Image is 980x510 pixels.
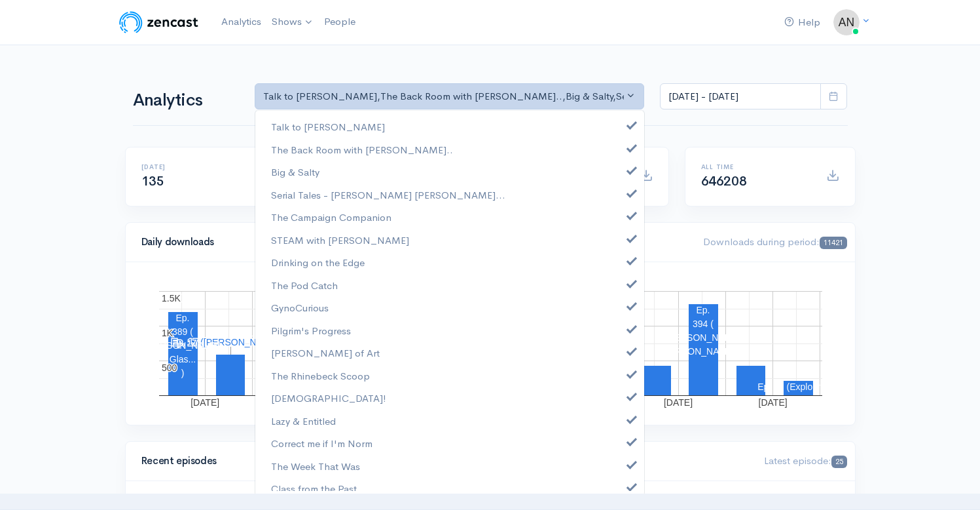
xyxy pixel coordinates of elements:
[141,173,164,189] span: 135
[271,391,386,406] span: [DEMOGRAPHIC_DATA]!
[663,397,692,408] text: [DATE]
[703,235,846,248] span: Downloads during period:
[171,337,289,347] text: Ep. 17 ([PERSON_NAME]...)
[271,119,385,134] span: Talk to [PERSON_NAME]
[271,187,505,203] span: Serial Tales - [PERSON_NAME] [PERSON_NAME]...
[271,165,319,180] span: Big & Salty
[271,300,329,315] span: GynoCurious
[271,481,357,496] span: Class from the Past
[779,9,826,37] a: Help
[271,278,338,293] span: The Pod Catch
[271,233,409,248] span: STEAM with [PERSON_NAME]
[271,323,351,338] span: Pilgrim's Progress
[831,456,846,468] span: 25
[175,313,189,323] text: Ep.
[271,414,336,429] span: Lazy & Entitled
[255,83,645,110] button: Talk to Allison, The Back Room with Andy O..., Big & Salty, Serial Tales - Joan Julie..., The Cam...
[191,397,219,408] text: [DATE]
[216,8,266,36] a: Analytics
[764,454,846,467] span: Latest episode:
[271,345,380,361] span: [PERSON_NAME] of Art
[660,83,821,110] input: analytics date range selector
[833,9,860,35] img: ...
[145,340,220,351] text: [PERSON_NAME]
[181,368,184,378] text: )
[757,382,839,392] text: Ep. 19 (Exploring...)
[701,163,810,170] h6: All time
[758,397,787,408] text: [DATE]
[271,368,370,383] span: The Rhinebeck Scoop
[696,305,710,315] text: Ep.
[660,346,746,357] text: [PERSON_NAME]...)
[162,363,177,373] text: 500
[162,293,181,304] text: 1.5K
[141,237,688,248] h4: Daily downloads
[263,89,625,104] div: Talk to [PERSON_NAME] , The Back Room with [PERSON_NAME].. , Big & Salty , Serial Tales - [PERSON...
[820,237,846,249] span: 11421
[141,456,458,467] h4: Recent episodes
[319,8,361,36] a: People
[240,334,315,344] text: [PERSON_NAME]
[141,163,251,170] h6: [DATE]
[701,173,747,189] span: 646208
[141,278,839,409] svg: A chart.
[665,332,740,343] text: [PERSON_NAME]
[271,210,391,225] span: The Campaign Companion
[271,142,453,157] span: The Back Room with [PERSON_NAME]..
[266,8,319,37] a: Shows
[117,9,200,35] img: ZenCast Logo
[133,91,239,110] h1: Analytics
[271,436,372,451] span: Correct me if I'm Norm
[935,465,967,497] iframe: gist-messenger-bubble-iframe
[271,255,365,270] span: Drinking on the Edge
[271,459,360,474] span: The Week That Was
[162,328,173,338] text: 1K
